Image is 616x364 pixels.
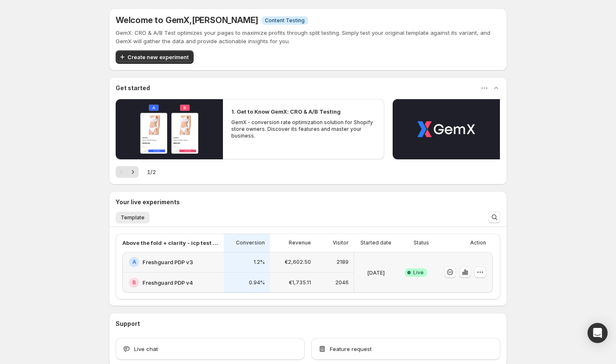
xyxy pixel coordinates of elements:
[116,50,194,64] button: Create new experiment
[142,278,193,287] h2: Freshguard PDP v4
[127,53,189,61] span: Create new experiment
[116,166,139,178] nav: Pagination
[489,211,500,223] button: Search and filter results
[289,279,311,286] p: €1,735.11
[236,239,265,246] p: Conversion
[588,323,608,343] div: Open Intercom Messenger
[132,259,136,265] h2: A
[122,239,219,247] p: Above the fold + clarity - icp test [DATE] 13:00
[116,320,140,328] h3: Support
[330,345,372,353] span: Feature request
[116,15,258,25] h5: Welcome to GemX
[116,84,150,92] h3: Get started
[121,214,145,221] span: Template
[289,239,311,246] p: Revenue
[116,99,223,159] button: Play video
[231,119,375,139] p: GemX - conversion rate optimization solution for Shopify store owners. Discover its features and ...
[189,15,258,25] span: , [PERSON_NAME]
[335,279,349,286] p: 2046
[414,239,429,246] p: Status
[285,259,311,265] p: €2,602.50
[116,29,500,45] p: GemX: CRO & A/B Test optimizes your pages to maximize profits through split testing. Simply test ...
[132,279,136,286] h2: B
[231,107,341,116] h2: 1. Get to Know GemX: CRO & A/B Testing
[127,166,139,178] button: Next
[249,279,265,286] p: 0.94%
[265,17,305,24] span: Content Testing
[254,259,265,265] p: 1.2%
[367,268,385,277] p: [DATE]
[147,168,156,176] span: 1 / 2
[393,99,500,159] button: Play video
[116,198,180,206] h3: Your live experiments
[360,239,391,246] p: Started date
[134,345,158,353] span: Live chat
[333,239,349,246] p: Visitor
[142,258,193,266] h2: Freshguard PDP v3
[413,269,424,276] span: Live
[470,239,486,246] p: Action
[336,259,349,265] p: 2189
